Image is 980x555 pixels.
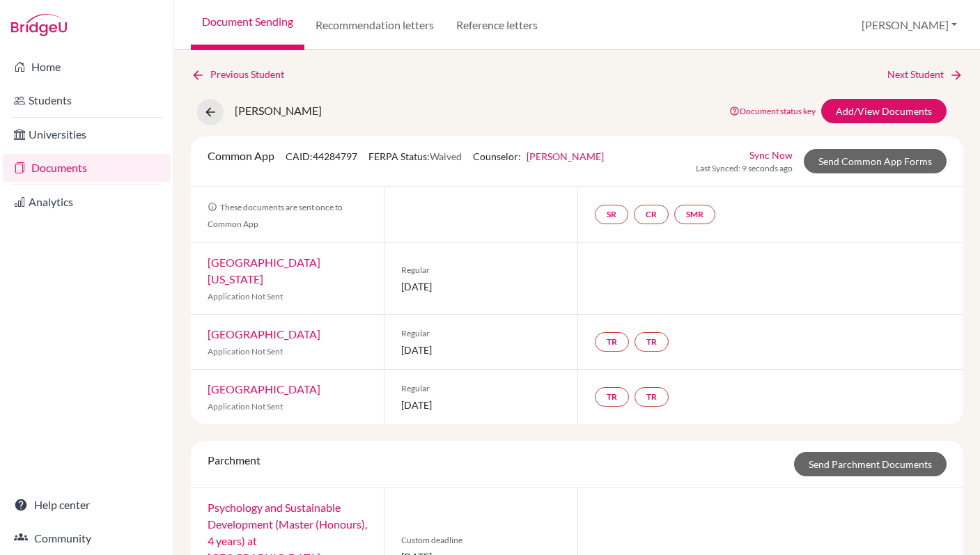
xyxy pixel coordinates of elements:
a: Sync Now [749,148,793,162]
a: Help center [3,491,171,519]
a: TR [635,332,669,352]
a: SMR [674,205,715,224]
span: Parchment [208,453,260,467]
a: TR [595,332,629,352]
a: Send Parchment Documents [794,452,947,476]
span: Regular [401,382,560,395]
span: [DATE] [401,398,560,412]
span: Application Not Sent [208,346,283,357]
span: Regular [401,264,560,276]
a: Next Student [887,67,963,82]
span: FERPA Status: [368,150,462,162]
span: Application Not Sent [208,401,283,412]
span: Counselor: [473,150,604,162]
a: TR [595,387,629,407]
a: Home [3,53,171,81]
img: Bridge-U [11,14,67,36]
button: [PERSON_NAME] [855,12,963,38]
a: Students [3,86,171,114]
a: [GEOGRAPHIC_DATA][US_STATE] [208,256,320,286]
span: [DATE] [401,343,560,357]
span: Common App [208,149,274,162]
a: TR [635,387,669,407]
a: Previous Student [191,67,295,82]
span: CAID: 44284797 [286,150,357,162]
a: [GEOGRAPHIC_DATA] [208,327,320,341]
a: CR [634,205,669,224]
span: Application Not Sent [208,291,283,302]
a: Document status key [729,106,816,116]
span: Regular [401,327,560,340]
a: Add/View Documents [821,99,947,123]
span: Custom deadline [401,534,560,547]
span: Last Synced: 9 seconds ago [696,162,793,175]
a: Analytics [3,188,171,216]
a: [GEOGRAPHIC_DATA] [208,382,320,396]
span: Waived [430,150,462,162]
a: [PERSON_NAME] [527,150,604,162]
a: Send Common App Forms [804,149,947,173]
span: [DATE] [401,279,560,294]
a: Community [3,524,171,552]
span: [PERSON_NAME] [235,104,322,117]
a: Documents [3,154,171,182]
a: Universities [3,120,171,148]
a: SR [595,205,628,224]
span: These documents are sent once to Common App [208,202,343,229]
